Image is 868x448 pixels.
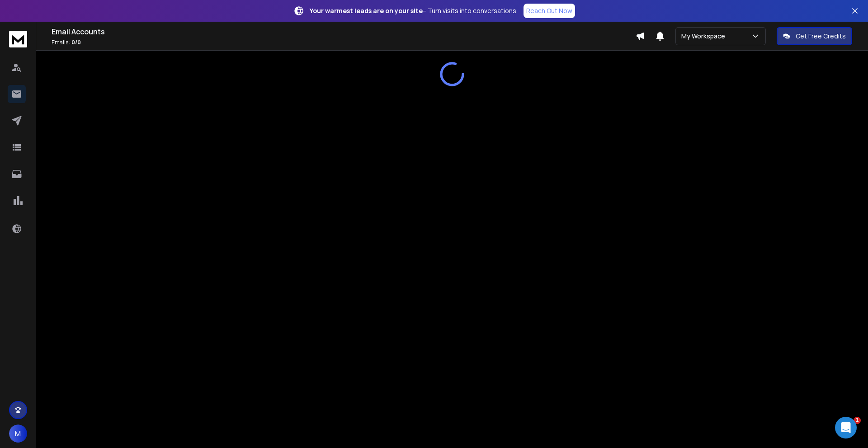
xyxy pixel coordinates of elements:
[310,6,423,15] strong: Your warmest leads are on your site
[9,424,27,443] button: M
[524,4,575,18] a: Reach Out Now
[796,32,846,41] p: Get Free Credits
[835,417,857,439] div: Open Intercom Messenger
[777,27,852,45] button: Get Free Credits
[71,38,81,46] span: 0 / 0
[310,6,516,15] p: – Turn visits into conversations
[854,417,861,424] span: 1
[681,32,729,41] p: My Workspace
[9,31,27,47] img: logo
[52,26,636,37] h1: Email Accounts
[526,6,572,15] p: Reach Out Now
[52,39,636,46] p: Emails :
